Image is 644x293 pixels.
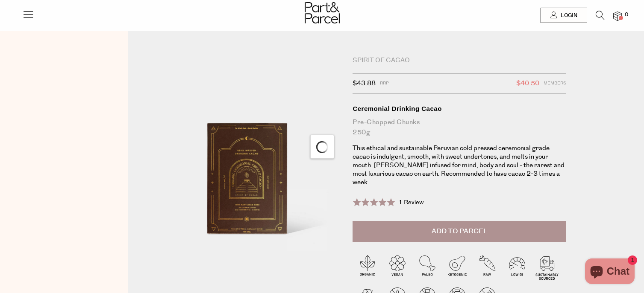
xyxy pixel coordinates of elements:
img: P_P-ICONS-Live_Bec_V11_Organic.svg [353,252,382,282]
span: $40.50 [516,78,539,89]
img: P_P-ICONS-Live_Bec_V11_Raw.svg [472,252,502,282]
img: P_P-ICONS-Live_Bec_V11_Ketogenic.svg [442,252,472,282]
button: Add to Parcel [353,221,566,242]
span: Login [559,12,577,19]
inbox-online-store-chat: Shopify online store chat [582,258,637,286]
img: P_P-ICONS-Live_Bec_V11_Vegan.svg [382,252,412,282]
p: This ethical and sustainable Peruvian cold pressed ceremonial grade cacao is indulgent, smooth, w... [353,144,566,187]
img: P_P-ICONS-Live_Bec_V11_Paleo.svg [412,252,442,282]
img: P_P-ICONS-Live_Bec_V11_Low_Gi.svg [502,252,532,282]
a: Login [541,8,587,23]
img: Part&Parcel [305,2,340,23]
div: Ceremonial Drinking Cacao [353,104,566,113]
span: RRP [380,78,389,89]
a: 0 [613,12,622,20]
span: Add to Parcel [432,226,488,236]
span: 0 [623,11,630,19]
div: Pre-Chopped Chunks 250g [353,117,566,138]
span: Members [544,78,566,89]
img: P_P-ICONS-Live_Bec_V11_Sustainable_Sourced.svg [532,252,562,282]
span: $43.88 [353,78,376,89]
span: 1 Review [398,198,424,207]
div: Spirit of Cacao [353,56,566,65]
